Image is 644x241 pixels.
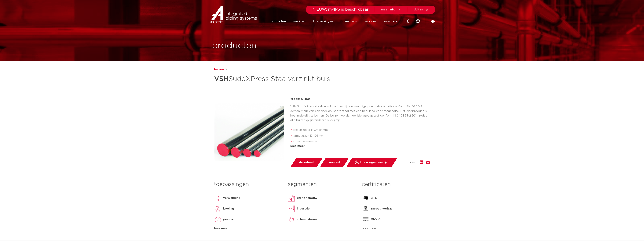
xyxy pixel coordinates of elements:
img: scheepsbouw [288,216,295,223]
li: beschikbaar in 3m en 6m [293,127,430,133]
span: deel: [410,160,417,165]
img: koeling [214,205,222,213]
p: utiliteitsbouw [297,196,317,200]
a: sluiten [413,8,429,11]
strong: VSH [214,76,229,82]
a: meer info [381,8,401,11]
h3: toepassingen [214,181,282,188]
p: ATG [371,196,377,200]
p: industrie [297,206,310,211]
h3: segmenten [288,181,356,188]
span: datasheet [299,159,314,165]
span: sluiten [413,8,423,11]
div: lees meer [290,144,430,148]
span: meer info [381,8,395,11]
span: verwant [328,159,340,165]
h1: SudoXPress Staalverzinkt buis [214,73,357,85]
img: Product Image for VSH SudoXPress Staalverzinkt buis [214,97,284,167]
a: over ons [384,14,397,29]
p: Bureau Veritas [371,206,392,211]
div: lees meer [362,226,430,231]
span: toevoegen aan lijst [360,159,389,165]
div: my IPS [416,14,420,29]
img: industrie [288,205,295,213]
img: ATG [362,194,369,202]
img: DNV-GL [362,216,369,223]
img: utiliteitsbouw [288,194,295,202]
p: scheepsbouw [297,217,317,222]
nav: Menu [270,14,397,29]
li: afmetingen 12-108mm [293,133,430,139]
p: perslucht [223,217,237,222]
img: verwarming [214,194,222,202]
a: markten [293,14,306,29]
h1: producten [212,40,257,52]
p: DNV-GL [371,217,382,222]
a: producten [270,14,286,29]
p: verwarming [223,196,240,200]
img: perslucht [214,216,222,223]
span: NIEUW: myIPS is beschikbaar [312,8,369,11]
p: groep: C1459 [290,97,430,101]
p: VSH SudoXPress staalverzinkt buizen zijn dunwandige precisiebuizen die conform EN10305-3 gemaakt ... [290,104,430,123]
a: services [364,14,376,29]
a: verwant [320,158,349,167]
a: toepassingen [313,14,333,29]
div: lees meer [214,226,282,231]
h3: certificaten [362,181,430,188]
img: Bureau Veritas [362,205,369,213]
p: koeling [223,206,234,211]
a: downloads [341,14,357,29]
a: datasheet [290,158,323,167]
li: rode eindkappen [293,139,430,145]
a: buizen [214,67,224,72]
